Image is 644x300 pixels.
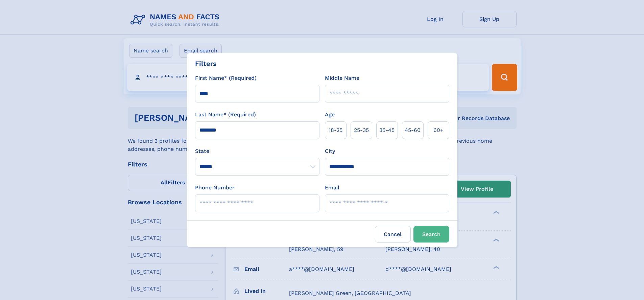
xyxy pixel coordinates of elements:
[354,126,369,134] span: 25‑35
[379,126,395,134] span: 35‑45
[413,226,449,243] button: Search
[325,147,335,155] label: City
[195,111,256,119] label: Last Name* (Required)
[325,111,335,119] label: Age
[329,126,342,134] span: 18‑25
[433,126,444,134] span: 60+
[195,184,235,192] label: Phone Number
[195,59,217,69] div: Filters
[325,184,339,192] label: Email
[325,74,359,82] label: Middle Name
[405,126,421,134] span: 45‑60
[375,226,411,243] label: Cancel
[195,74,257,82] label: First Name* (Required)
[195,147,319,155] label: State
